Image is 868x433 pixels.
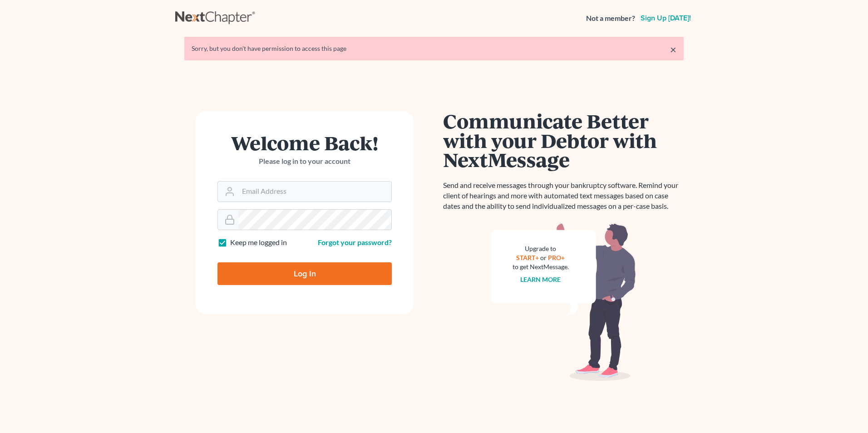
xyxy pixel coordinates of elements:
a: Sign up [DATE]! [639,15,693,22]
p: Send and receive messages through your bankruptcy software. Remind your client of hearings and mo... [443,180,684,212]
input: Email Address [238,182,391,202]
strong: Not a member? [586,13,635,24]
a: × [670,44,676,55]
div: Sorry, but you don't have permission to access this page [192,44,676,53]
a: PRO+ [548,254,565,261]
a: Learn more [521,276,561,283]
div: to get NextMessage. [513,262,569,271]
label: Keep me logged in [230,237,287,248]
span: or [541,254,547,261]
div: Upgrade to [513,244,569,253]
h1: Communicate Better with your Debtor with NextMessage [443,111,684,169]
h1: Welcome Back! [217,133,392,153]
img: nextmessage_bg-59042aed3d76b12b5cd301f8e5b87938c9018125f34e5fa2b7a6b67550977c72.svg [491,222,636,381]
p: Please log in to your account [217,156,392,167]
input: Log In [217,262,392,285]
a: Forgot your password? [318,238,392,246]
a: START+ [517,254,539,261]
